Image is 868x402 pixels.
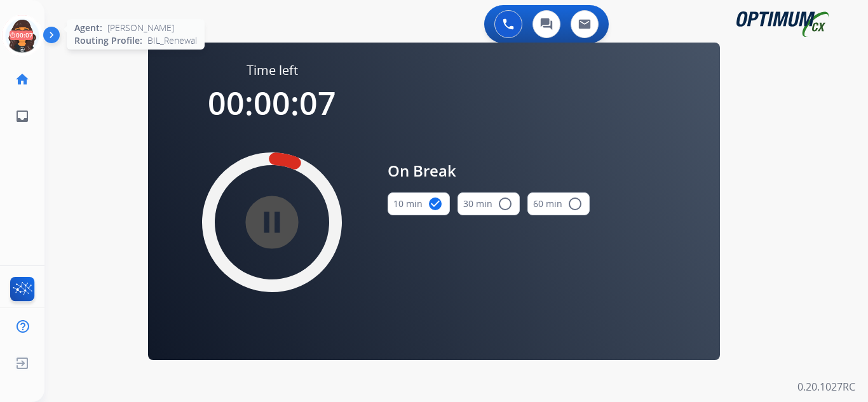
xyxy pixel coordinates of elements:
button: 10 min [388,192,450,215]
mat-icon: check_circle [428,196,443,211]
button: 60 min [527,192,590,215]
mat-icon: radio_button_unchecked [567,196,583,211]
button: 30 min [458,192,520,215]
mat-icon: home [15,72,30,87]
mat-icon: radio_button_unchecked [498,196,513,211]
mat-icon: inbox [15,109,30,124]
span: Routing Profile: [74,34,142,47]
mat-icon: pause_circle_filled [264,215,280,230]
span: Agent: [74,22,102,34]
span: Time left [247,62,298,79]
span: [PERSON_NAME] [107,22,174,34]
p: 0.20.1027RC [797,379,855,394]
span: BIL_Renewal [147,34,197,47]
span: 00:00:07 [208,81,336,124]
span: On Break [388,159,590,182]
